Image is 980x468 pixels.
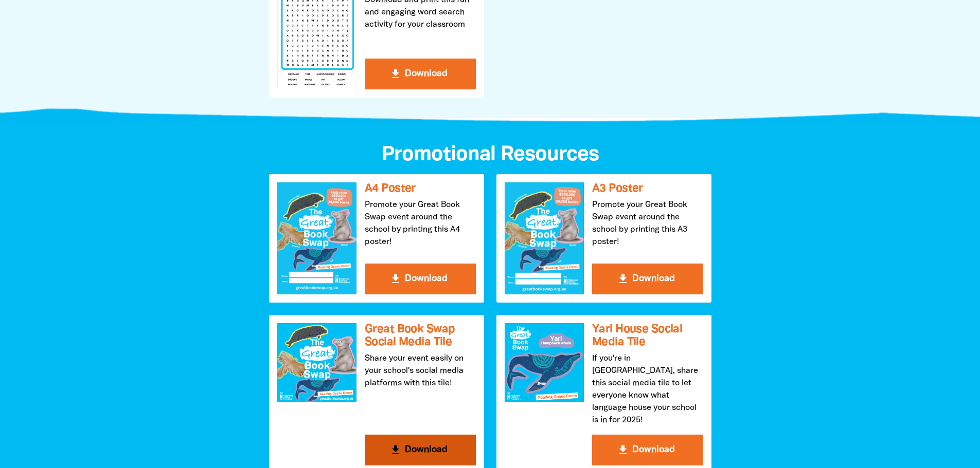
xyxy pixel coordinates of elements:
button: get_app Download [592,264,703,294]
img: A4 Poster [277,182,357,294]
button: get_app Download [365,59,476,89]
h3: Yari House Social Media Tile [592,323,703,348]
button: get_app Download [592,435,703,465]
button: get_app Download [365,264,476,294]
i: get_app [389,68,402,80]
i: get_app [617,273,629,285]
span: Promotional Resources [382,145,599,164]
img: A3 Poster [505,182,584,294]
i: get_app [617,444,629,456]
img: Great Book Swap Social Media Tile [277,323,357,402]
i: get_app [389,273,402,285]
h3: A4 Poster [365,182,476,195]
h3: Great Book Swap Social Media Tile [365,323,476,348]
button: get_app Download [365,435,476,465]
h3: A3 Poster [592,182,703,195]
i: get_app [389,444,402,456]
img: Yari House Social Media Tile [505,323,584,402]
